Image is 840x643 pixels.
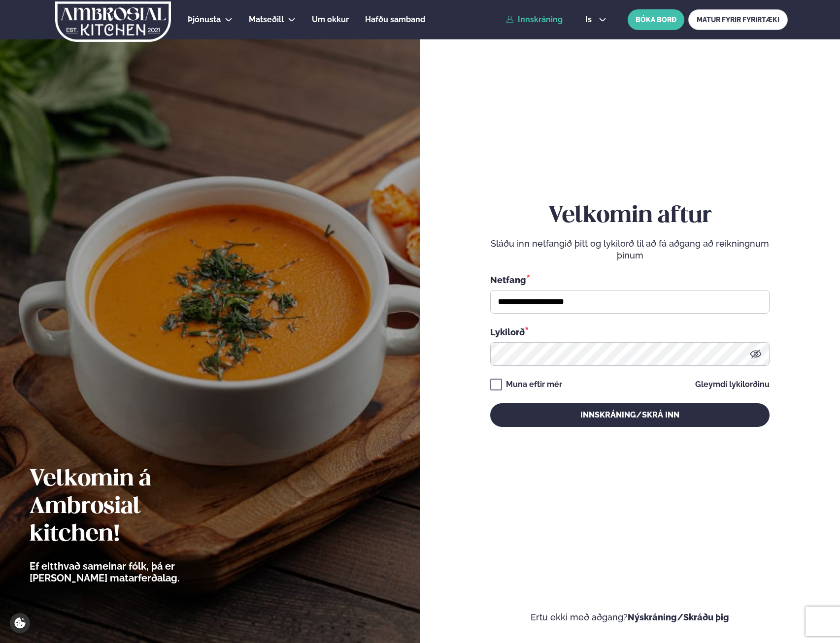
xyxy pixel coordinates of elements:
span: Matseðill [249,15,284,24]
span: Hafðu samband [365,15,425,24]
a: Matseðill [249,14,284,26]
a: Hafðu samband [365,14,425,26]
span: Um okkur [312,15,349,24]
a: Cookie settings [10,613,30,633]
a: MATUR FYRIR FYRIRTÆKI [688,9,788,30]
a: Um okkur [312,14,349,26]
a: Nýskráning/Skráðu þig [628,612,729,622]
div: Lykilorð [490,325,770,338]
h2: Velkomin á Ambrosial kitchen! [30,466,234,548]
span: Þjónusta [188,15,221,24]
button: BÓKA BORÐ [628,9,684,30]
a: Þjónusta [188,14,221,26]
img: logo [54,1,172,42]
button: is [577,16,614,24]
a: Innskráning [506,15,563,24]
p: Ef eitthvað sameinar fólk, þá er [PERSON_NAME] matarferðalag. [30,560,234,584]
a: Gleymdi lykilorðinu [695,381,770,388]
div: Netfang [490,273,770,286]
span: is [585,16,595,24]
h2: Velkomin aftur [490,202,770,230]
p: Sláðu inn netfangið þitt og lykilorð til að fá aðgang að reikningnum þínum [490,238,770,261]
p: Ertu ekki með aðgang? [450,611,811,623]
button: Innskráning/Skrá inn [490,403,770,427]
